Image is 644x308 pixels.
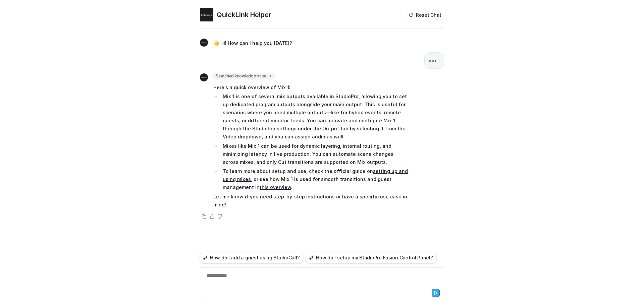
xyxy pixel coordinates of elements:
p: Mix 1 is one of several mix outputs available in StudioPro, allowing you to set up dedicated prog... [223,93,410,141]
p: Mixes like Mix 1 can be used for dynamic layering, internal routing, and minimizing latency in li... [223,142,410,166]
h2: QuickLink Helper [217,10,271,19]
p: To learn more about setup and use, check the official guide on , or see how Mix 1 is used for smo... [223,167,410,191]
button: Reset Chat [407,10,444,20]
a: this overview [260,184,291,190]
p: mix 1 [429,57,440,65]
button: How do I setup my StudioPro Fusion Control Panel? [306,252,436,263]
span: Searched knowledge base [213,73,275,79]
img: Widget [200,39,208,47]
img: Widget [200,73,208,81]
p: Let me know if you need step-by-step instructions or have a specific use case in mind! [213,193,410,209]
button: How do I add a guest using StudioCall? [200,252,303,263]
img: Widget [200,8,213,21]
p: 👋 Hi! How can I help you [DATE]? [213,39,292,47]
p: Here’s a quick overview of Mix 1: [213,83,410,91]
